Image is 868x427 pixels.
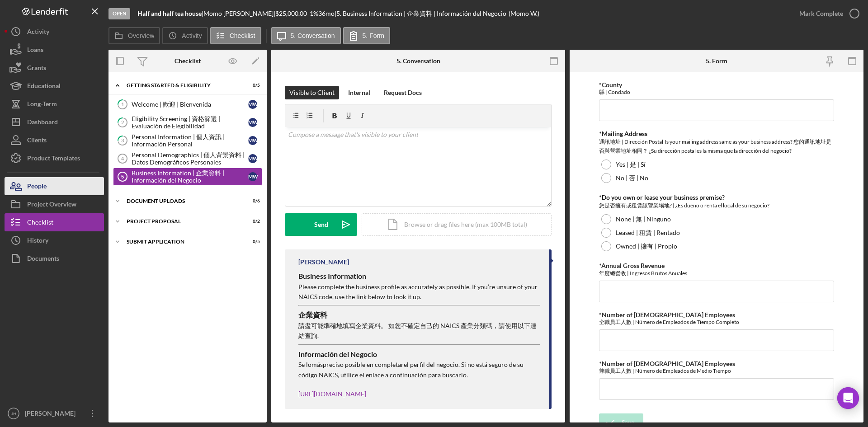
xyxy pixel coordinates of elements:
[128,32,154,39] label: Overview
[27,41,43,61] div: Loans
[113,113,262,131] a: 2Eligibility Screening | 資格篩選 | Evaluación de ElegibilidadMW
[314,213,328,236] div: Send
[113,131,262,150] a: 3Personal Information | 個人資訊 | Información PersonalMW
[27,249,59,270] div: Documents
[113,168,262,186] a: 5Business Information | 企業資料 | Información del NegocioMW
[127,239,237,244] div: Submit Application
[599,360,735,367] label: *Number of [DEMOGRAPHIC_DATA] Employees
[335,10,539,17] div: | 5. Business Information | 企業資料 | Información del Negocio (Momo W.)
[271,27,341,44] button: 5. Conversation
[275,10,310,17] div: $25,000.00
[127,198,237,204] div: Document Uploads
[291,32,335,39] label: 5. Conversation
[5,213,104,231] button: Checklist
[230,32,255,39] label: Checklist
[298,258,349,266] div: [PERSON_NAME]
[616,216,671,223] label: None | 無 | Ninguno
[285,86,339,99] button: Visible to Client
[5,41,104,59] button: Loans
[298,361,311,368] span: Se lo
[121,101,124,107] tspan: 1
[132,133,248,148] div: Personal Information | 個人資訊 | Información Personal
[298,321,540,341] p: 請盡可能準確地填寫企業資料。 如您不確定自己的 NAICS 產業分類碼，請使用以下連結查詢.
[616,174,648,182] label: No | 否 | No
[127,83,237,88] div: Getting Started & Eligibility
[790,5,863,23] button: Mark Complete
[5,404,104,422] button: JH[PERSON_NAME]
[203,10,275,17] div: Momo [PERSON_NAME] |
[298,390,366,398] a: [URL][DOMAIN_NAME]
[5,249,104,267] button: Documents
[5,231,104,249] button: History
[108,27,160,44] button: Overview
[344,86,375,99] button: Internal
[248,172,257,181] div: M W
[599,137,834,155] div: 通訊地址 | Dirección Postal Is your mailing address same as your business address? 您的通訊地址是否與營業地址相同？ ¿...
[599,311,735,319] label: *Number of [DEMOGRAPHIC_DATA] Employees
[27,23,49,43] div: Activity
[210,27,261,44] button: Checklist
[244,198,260,204] div: 0 / 6
[137,10,203,17] div: |
[175,57,201,65] div: Checklist
[244,219,260,224] div: 0 / 2
[27,131,47,151] div: Clients
[5,131,104,149] button: Clients
[248,136,257,145] div: M W
[27,149,80,169] div: Product Templates
[599,81,622,89] label: *County
[132,101,248,108] div: Welcome | 歡迎 | Bienvenida
[348,86,370,99] div: Internal
[244,239,260,244] div: 0 / 5
[11,411,16,416] text: JH
[5,95,104,113] a: Long-Term
[616,161,646,168] label: Yes | 是 | Sí
[182,32,202,39] label: Activity
[298,282,540,302] p: Please complete the business profile as accurately as possible. If you’re unsure of your NAICS co...
[599,130,834,137] div: *Mailing Address
[599,201,834,210] div: 您是否擁有或租賃該營業場地? | ¿Es dueño o renta el local de su negocio?
[298,350,377,358] strong: Información del Negocio
[132,151,248,166] div: Personal Demographics | 個人背景資料 | Datos Demográficos Personales
[616,229,680,236] label: Leased | 租賃 | Rentado
[27,213,53,234] div: Checklist
[599,194,834,201] div: *Do you own or lease your business premise?
[343,27,390,44] button: 5. Form
[27,113,58,133] div: Dashboard
[5,113,104,131] button: Dashboard
[5,23,104,41] button: Activity
[298,361,524,378] span: el perfil del negocio. Si no está seguro de su código NAICS, utilice el enlace a continuación par...
[248,154,257,163] div: M W
[706,57,727,65] div: 5. Form
[27,95,57,115] div: Long-Term
[5,59,104,77] button: Grants
[599,270,834,277] div: 年度總營收 | Ingresos Brutos Anuales
[127,219,237,224] div: Project Proposal
[162,27,208,44] button: Activity
[323,361,404,368] span: preciso posible en completar
[5,195,104,213] button: Project Overview
[599,319,834,325] div: 全職員工人數 | Número de Empleados de Tiempo Completo
[310,10,318,17] div: 1 %
[298,272,366,280] strong: Business Information
[799,5,843,23] div: Mark Complete
[5,77,104,95] button: Educational
[5,177,104,195] button: People
[27,195,76,216] div: Project Overview
[27,77,61,97] div: Educational
[132,115,248,130] div: Eligibility Screening | 資格篩選 | Evaluación de Elegibilidad
[363,32,384,39] label: 5. Form
[23,404,81,425] div: [PERSON_NAME]
[379,86,426,99] button: Request Docs
[5,149,104,167] a: Product Templates
[599,89,834,95] div: 縣 | Condado
[599,367,834,374] div: 兼職員工人數 | Número de Empleados de Medio Tiempo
